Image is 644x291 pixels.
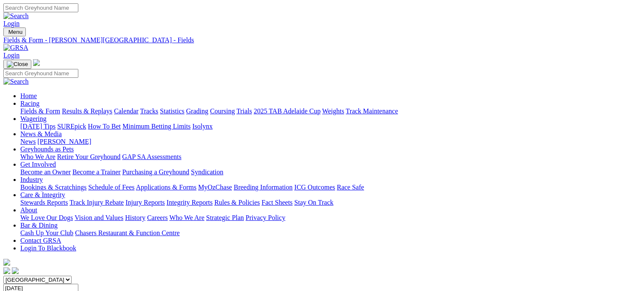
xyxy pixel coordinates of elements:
[147,214,168,221] a: Careers
[62,107,112,115] a: Results & Replays
[12,267,19,274] img: twitter.svg
[294,199,333,206] a: Stay On Track
[3,27,26,36] button: Toggle navigation
[75,214,123,221] a: Vision and Values
[20,184,86,191] a: Bookings & Scratchings
[37,138,91,145] a: [PERSON_NAME]
[72,168,121,176] a: Become a Trainer
[20,123,55,130] a: [DATE] Tips
[3,52,19,59] a: Login
[20,161,56,168] a: Get Involved
[3,12,29,20] img: Search
[20,130,62,137] a: News & Media
[20,214,641,222] div: About
[337,184,364,191] a: Race Safe
[322,107,344,115] a: Weights
[20,168,641,176] div: Get Involved
[20,229,73,236] a: Cash Up Your Club
[20,244,76,252] a: Login To Blackbook
[122,153,182,160] a: GAP SA Assessments
[20,145,74,153] a: Greyhounds as Pets
[20,107,641,115] div: Racing
[20,115,47,122] a: Wagering
[254,107,321,115] a: 2025 TAB Adelaide Cup
[3,36,641,44] a: Fields & Form - [PERSON_NAME][GEOGRAPHIC_DATA] - Fields
[75,229,180,236] a: Chasers Restaurant & Function Centre
[7,61,28,68] img: Close
[20,176,43,183] a: Industry
[20,199,68,206] a: Stewards Reports
[294,184,335,191] a: ICG Outcomes
[192,123,213,130] a: Isolynx
[198,184,232,191] a: MyOzChase
[20,206,37,214] a: About
[3,3,78,12] input: Search
[20,138,641,145] div: News & Media
[160,107,185,115] a: Statistics
[20,168,71,176] a: Become an Owner
[20,100,39,107] a: Racing
[136,184,196,191] a: Applications & Forms
[20,222,58,229] a: Bar & Dining
[169,214,205,221] a: Who We Are
[191,168,223,176] a: Syndication
[262,199,293,206] a: Fact Sheets
[246,214,285,221] a: Privacy Policy
[186,107,208,115] a: Grading
[88,184,134,191] a: Schedule of Fees
[20,153,55,160] a: Who We Are
[20,191,65,198] a: Care & Integrity
[210,107,235,115] a: Coursing
[122,123,191,130] a: Minimum Betting Limits
[20,214,73,221] a: We Love Our Dogs
[88,123,121,130] a: How To Bet
[57,153,121,160] a: Retire Your Greyhound
[20,229,641,237] div: Bar & Dining
[8,29,22,35] span: Menu
[20,237,61,244] a: Contact GRSA
[122,168,189,176] a: Purchasing a Greyhound
[20,199,641,206] div: Care & Integrity
[3,267,10,274] img: facebook.svg
[20,138,36,145] a: News
[114,107,138,115] a: Calendar
[214,199,260,206] a: Rules & Policies
[3,20,19,27] a: Login
[3,60,31,69] button: Toggle navigation
[33,59,40,66] img: logo-grsa-white.png
[20,184,641,191] div: Industry
[20,123,641,130] div: Wagering
[3,44,28,52] img: GRSA
[234,184,293,191] a: Breeding Information
[346,107,398,115] a: Track Maintenance
[3,78,29,85] img: Search
[20,92,37,99] a: Home
[3,69,78,78] input: Search
[206,214,244,221] a: Strategic Plan
[3,259,10,266] img: logo-grsa-white.png
[20,153,641,161] div: Greyhounds as Pets
[125,214,145,221] a: History
[57,123,86,130] a: SUREpick
[236,107,252,115] a: Trials
[20,107,60,115] a: Fields & Form
[166,199,213,206] a: Integrity Reports
[125,199,165,206] a: Injury Reports
[140,107,158,115] a: Tracks
[69,199,124,206] a: Track Injury Rebate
